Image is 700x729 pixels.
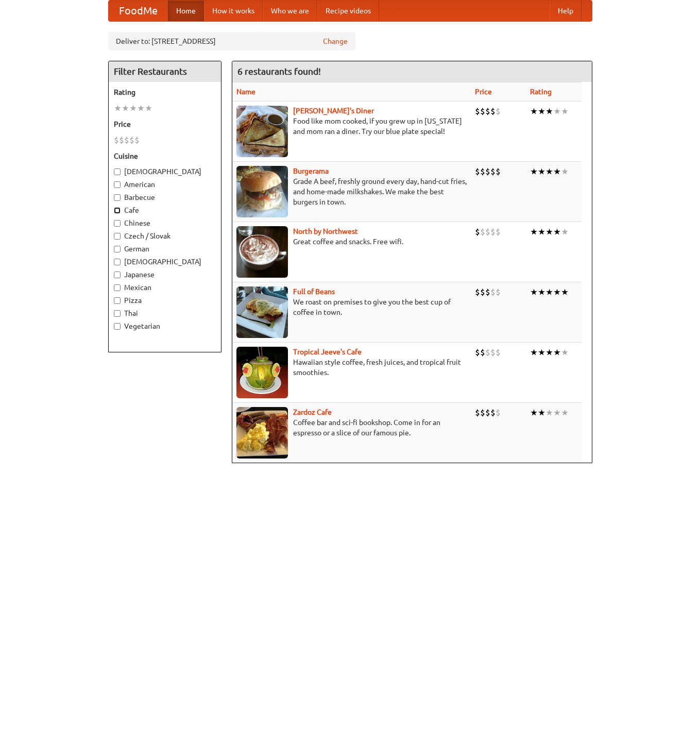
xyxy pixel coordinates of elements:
[236,347,288,398] img: jeeves.jpg
[490,166,496,177] li: $
[485,106,490,117] li: $
[108,32,355,50] div: Deliver to: [STREET_ADDRESS]
[114,218,216,228] label: Chinese
[545,407,553,418] li: ★
[490,106,496,117] li: $
[114,192,216,202] label: Barbecue
[538,286,545,298] li: ★
[480,347,485,358] li: $
[114,194,121,201] input: Barbecue
[475,166,480,177] li: $
[114,179,216,190] label: American
[480,106,485,117] li: $
[485,166,490,177] li: $
[236,88,255,96] a: Name
[538,166,545,177] li: ★
[530,166,538,177] li: ★
[490,226,496,238] li: $
[480,166,485,177] li: $
[236,357,467,378] p: Hawaiian style coffee, fresh juices, and tropical fruit smoothies.
[553,106,561,117] li: ★
[545,166,553,177] li: ★
[114,321,216,331] label: Vegetarian
[480,407,485,418] li: $
[293,107,374,115] b: [PERSON_NAME]'s Diner
[475,407,480,418] li: $
[293,287,335,296] b: Full of Beans
[114,151,216,161] h5: Cuisine
[475,226,480,238] li: $
[496,407,501,418] li: $
[114,259,121,265] input: [DEMOGRAPHIC_DATA]
[538,347,545,358] li: ★
[114,87,216,97] h5: Rating
[561,407,569,418] li: ★
[553,347,561,358] li: ★
[545,226,553,238] li: ★
[109,1,168,21] a: FoodMe
[114,282,216,293] label: Mexican
[114,119,216,129] h5: Price
[545,106,553,117] li: ★
[129,103,137,114] li: ★
[496,286,501,298] li: $
[114,166,216,177] label: [DEMOGRAPHIC_DATA]
[561,226,569,238] li: ★
[236,236,467,247] p: Great coffee and snacks. Free wifi.
[114,205,216,215] label: Cafe
[293,348,362,356] a: Tropical Jeeve's Cafe
[553,286,561,298] li: ★
[480,226,485,238] li: $
[561,166,569,177] li: ★
[236,226,288,278] img: north.jpg
[475,106,480,117] li: $
[114,244,216,254] label: German
[317,1,379,21] a: Recipe videos
[114,207,121,214] input: Cafe
[114,310,121,317] input: Thai
[323,36,348,46] a: Change
[496,166,501,177] li: $
[145,103,152,114] li: ★
[485,407,490,418] li: $
[530,407,538,418] li: ★
[168,1,204,21] a: Home
[475,88,492,96] a: Price
[530,106,538,117] li: ★
[114,168,121,175] input: [DEMOGRAPHIC_DATA]
[485,226,490,238] li: $
[480,286,485,298] li: $
[114,272,121,278] input: Japanese
[530,347,538,358] li: ★
[553,407,561,418] li: ★
[538,226,545,238] li: ★
[236,176,467,207] p: Grade A beef, freshly ground every day, hand-cut fries, and home-made milkshakes. We make the bes...
[109,61,221,82] h4: Filter Restaurants
[475,347,480,358] li: $
[496,347,501,358] li: $
[496,106,501,117] li: $
[236,166,288,217] img: burgerama.jpg
[553,226,561,238] li: ★
[114,269,216,280] label: Japanese
[236,297,467,317] p: We roast on premises to give you the best cup of coffee in town.
[124,134,129,146] li: $
[114,257,216,267] label: [DEMOGRAPHIC_DATA]
[114,308,216,318] label: Thai
[114,297,121,304] input: Pizza
[114,181,121,188] input: American
[114,103,122,114] li: ★
[496,226,501,238] li: $
[293,408,332,416] a: Zardoz Cafe
[119,134,124,146] li: $
[236,116,467,137] p: Food like mom cooked, if you grew up in [US_STATE] and mom ran a diner. Try our blue plate special!
[114,220,121,227] input: Chinese
[114,231,216,241] label: Czech / Slovak
[114,134,119,146] li: $
[237,66,321,76] ng-pluralize: 6 restaurants found!
[530,286,538,298] li: ★
[137,103,145,114] li: ★
[485,286,490,298] li: $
